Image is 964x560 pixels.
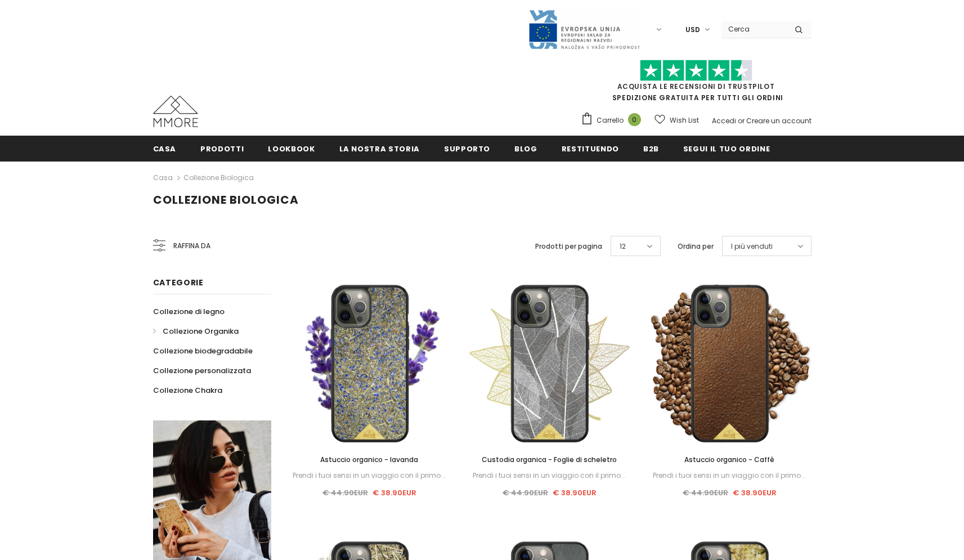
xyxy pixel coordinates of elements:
[628,113,641,126] span: 0
[685,24,700,35] span: USD
[153,136,177,161] a: Casa
[153,365,251,376] span: Collezione personalizzata
[712,116,736,126] a: Accedi
[683,144,770,154] span: Segui il tuo ordine
[482,455,617,464] span: Custodia organica - Foglie di scheletro
[153,321,239,341] a: Collezione Organika
[581,112,647,129] a: Carrello 0
[620,241,626,252] span: 12
[153,144,177,154] span: Casa
[339,144,420,154] span: La nostra storia
[648,454,811,466] a: Astuccio organico - Caffè
[643,144,659,154] span: B2B
[733,487,777,498] span: € 38.90EUR
[288,469,451,482] div: Prendi i tuoi sensi in un viaggio con il primo...
[654,110,699,130] a: Wish List
[678,241,714,252] label: Ordina per
[535,241,602,252] label: Prodotti per pagina
[153,361,251,380] a: Collezione personalizzata
[320,455,418,464] span: Astuccio organico - lavanda
[339,136,420,161] a: La nostra storia
[153,277,204,288] span: Categorie
[173,240,210,252] span: Raffina da
[562,144,619,154] span: Restituendo
[183,173,254,182] a: Collezione biologica
[528,9,640,50] img: Javni Razpis
[153,192,299,208] span: Collezione biologica
[153,385,222,396] span: Collezione Chakra
[721,21,786,37] input: Search Site
[683,136,770,161] a: Segui il tuo ordine
[514,144,537,154] span: Blog
[528,24,640,34] a: Javni Razpis
[153,380,222,400] a: Collezione Chakra
[153,171,173,185] a: Casa
[373,487,416,498] span: € 38.90EUR
[468,469,631,482] div: Prendi i tuoi sensi in un viaggio con il primo...
[684,455,774,464] span: Astuccio organico - Caffè
[268,144,315,154] span: Lookbook
[597,115,624,126] span: Carrello
[738,116,745,126] span: or
[153,302,225,321] a: Collezione di legno
[153,341,253,361] a: Collezione biodegradabile
[617,82,775,91] a: Acquista le recensioni di TrustPilot
[683,487,728,498] span: € 44.90EUR
[670,115,699,126] span: Wish List
[562,136,619,161] a: Restituendo
[640,60,752,82] img: Fidati di Pilot Stars
[153,306,225,317] span: Collezione di legno
[643,136,659,161] a: B2B
[153,346,253,356] span: Collezione biodegradabile
[268,136,315,161] a: Lookbook
[648,469,811,482] div: Prendi i tuoi sensi in un viaggio con il primo...
[503,487,548,498] span: € 44.90EUR
[514,136,537,161] a: Blog
[153,96,198,127] img: Casi MMORE
[200,136,244,161] a: Prodotti
[468,454,631,466] a: Custodia organica - Foglie di scheletro
[444,144,490,154] span: supporto
[581,65,811,102] span: SPEDIZIONE GRATUITA PER TUTTI GLI ORDINI
[322,487,368,498] span: € 44.90EUR
[746,116,811,126] a: Creare un account
[288,454,451,466] a: Astuccio organico - lavanda
[444,136,490,161] a: supporto
[200,144,244,154] span: Prodotti
[731,241,773,252] span: I più venduti
[553,487,597,498] span: € 38.90EUR
[163,326,239,337] span: Collezione Organika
